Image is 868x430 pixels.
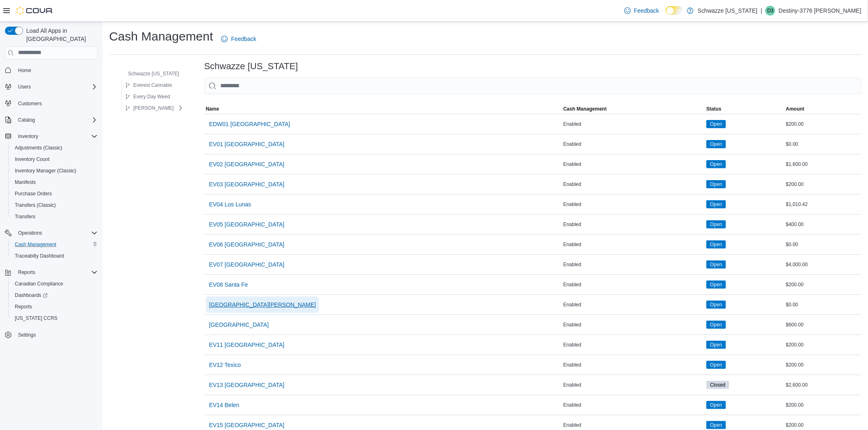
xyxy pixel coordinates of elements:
[562,420,705,430] div: Enabled
[11,251,98,261] span: Traceabilty Dashboard
[710,120,722,128] span: Open
[562,400,705,410] div: Enabled
[8,154,101,165] button: Inventory Count
[562,104,705,114] button: Cash Management
[209,200,251,208] span: EV04 Los Lunas
[11,143,98,153] span: Adjustments (Classic)
[710,301,722,308] span: Open
[784,159,861,169] div: $1,600.00
[784,240,861,249] div: $0.00
[706,220,726,229] span: Open
[206,296,320,313] button: [GEOGRAPHIC_DATA][PERSON_NAME]
[209,160,285,168] span: EV02 [GEOGRAPHIC_DATA]
[204,61,298,71] h3: Schwazze [US_STATE]
[15,156,50,163] span: Inventory Count
[562,380,705,390] div: Enabled
[710,201,722,208] span: Open
[562,119,705,129] div: Enabled
[15,131,41,141] button: Inventory
[706,120,726,128] span: Open
[209,260,285,269] span: EV07 [GEOGRAPHIC_DATA]
[15,131,98,141] span: Inventory
[209,140,285,148] span: EV01 [GEOGRAPHIC_DATA]
[705,104,784,114] button: Status
[562,199,705,209] div: Enabled
[710,401,722,409] span: Open
[562,340,705,350] div: Enabled
[2,81,101,93] button: Users
[15,267,98,277] span: Reports
[122,103,177,113] button: [PERSON_NAME]
[562,139,705,149] div: Enabled
[784,260,861,269] div: $4,000.00
[209,381,285,389] span: EV13 [GEOGRAPHIC_DATA]
[784,179,861,189] div: $200.00
[8,188,101,199] button: Purchase Orders
[706,200,726,208] span: Open
[8,199,101,211] button: Transfers (Classic)
[15,330,39,340] a: Settings
[209,180,285,188] span: EV03 [GEOGRAPHIC_DATA]
[706,180,726,188] span: Open
[15,228,98,238] span: Operations
[784,380,861,390] div: $2,600.00
[206,236,288,253] button: EV06 [GEOGRAPHIC_DATA]
[706,401,726,409] span: Open
[784,220,861,229] div: $400.00
[128,70,179,77] span: Schwazze [US_STATE]
[710,221,722,228] span: Open
[11,240,59,249] a: Cash Management
[2,97,101,109] button: Customers
[562,320,705,330] div: Enabled
[206,176,288,192] button: EV03 [GEOGRAPHIC_DATA]
[2,114,101,126] button: Catalog
[18,117,35,123] span: Catalog
[710,281,722,288] span: Open
[209,240,285,249] span: EV06 [GEOGRAPHIC_DATA]
[15,82,34,92] button: Users
[209,341,285,349] span: EV11 [GEOGRAPHIC_DATA]
[11,302,35,312] a: Reports
[765,6,775,16] div: Destiny-3776 Herrera
[706,341,726,349] span: Open
[11,177,39,187] a: Manifests
[11,279,66,289] a: Canadian Compliance
[706,240,726,249] span: Open
[206,397,243,413] button: EV14 Belen
[562,260,705,269] div: Enabled
[710,381,725,389] span: Closed
[18,100,42,107] span: Customers
[8,239,101,250] button: Cash Management
[698,6,758,16] p: Schwazze [US_STATE]
[8,177,101,188] button: Manifests
[11,313,61,323] a: [US_STATE] CCRS
[206,276,251,293] button: EV08 Santa Fe
[562,280,705,290] div: Enabled
[710,361,722,369] span: Open
[784,280,861,290] div: $200.00
[206,216,288,233] button: EV05 [GEOGRAPHIC_DATA]
[11,279,98,289] span: Canadian Compliance
[15,115,98,125] span: Catalog
[562,300,705,310] div: Enabled
[122,80,176,90] button: Everest Cannabis
[562,360,705,370] div: Enabled
[206,377,288,393] button: EV13 [GEOGRAPHIC_DATA]
[206,116,294,132] button: EDW01 [GEOGRAPHIC_DATA]
[122,92,174,102] button: Every Day Weed
[706,106,722,112] span: Status
[15,115,38,125] button: Catalog
[11,251,67,261] a: Traceabilty Dashboard
[11,212,39,222] a: Transfers
[562,220,705,229] div: Enabled
[209,321,269,329] span: [GEOGRAPHIC_DATA]
[206,136,288,152] button: EV01 [GEOGRAPHIC_DATA]
[784,340,861,350] div: $200.00
[706,301,726,309] span: Open
[15,66,34,75] a: Home
[15,213,35,220] span: Transfers
[15,228,46,238] button: Operations
[11,313,98,323] span: Washington CCRS
[11,200,59,210] a: Transfers (Classic)
[15,281,63,287] span: Canadian Compliance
